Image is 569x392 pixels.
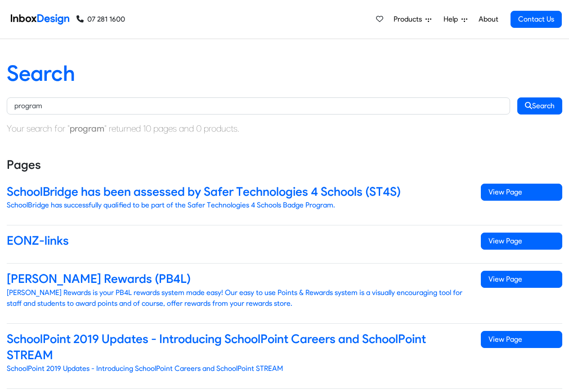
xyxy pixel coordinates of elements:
[7,200,467,211] p: SchoolBridge has successfully qualified to be part of the Safer Technologies 4 Schools Badge Prog...
[394,14,426,25] span: Products
[476,10,501,28] a: About
[7,331,467,364] h4: SchoolPoint 2019 Updates - Introducing SchoolPoint Careers and SchoolPoint STREAM
[7,184,467,200] h4: SchoolBridge has been assessed by Safer Technologies 4 Schools (ST4S)
[511,11,562,28] a: Contact Us
[70,123,104,134] strong: program
[481,331,562,348] span: View Page
[76,14,125,25] a: 07 281 1600
[7,363,467,374] p: SchoolPoint 2019 Updates - Introducing SchoolPoint Careers and SchoolPoint STREAM
[7,122,562,135] p: Your search for " " returned 10 pages and 0 products.
[7,157,562,173] h4: Pages
[440,10,471,28] a: Help
[444,14,461,25] span: Help
[7,271,467,287] h4: [PERSON_NAME] Rewards (PB4L)
[481,184,562,201] span: View Page
[390,10,435,28] a: Products
[7,61,562,87] h1: Search
[7,176,562,225] a: SchoolBridge has been assessed by Safer Technologies 4 Schools (ST4S) SchoolBridge has successful...
[7,225,562,264] a: EONZ-links View Page
[7,264,562,323] a: [PERSON_NAME] Rewards (PB4L) [PERSON_NAME] Rewards is your PB4L rewards system made easy! Our eas...
[7,324,562,389] a: SchoolPoint 2019 Updates - Introducing SchoolPoint Careers and SchoolPoint STREAM SchoolPoint 201...
[481,271,562,288] span: View Page
[7,97,510,115] input: Keywords
[7,233,467,249] h4: EONZ-links
[7,287,467,309] p: [PERSON_NAME] Rewards is your PB4L rewards system made easy! Our easy to use Points & Rewards sys...
[481,233,562,250] span: View Page
[517,97,562,115] button: Search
